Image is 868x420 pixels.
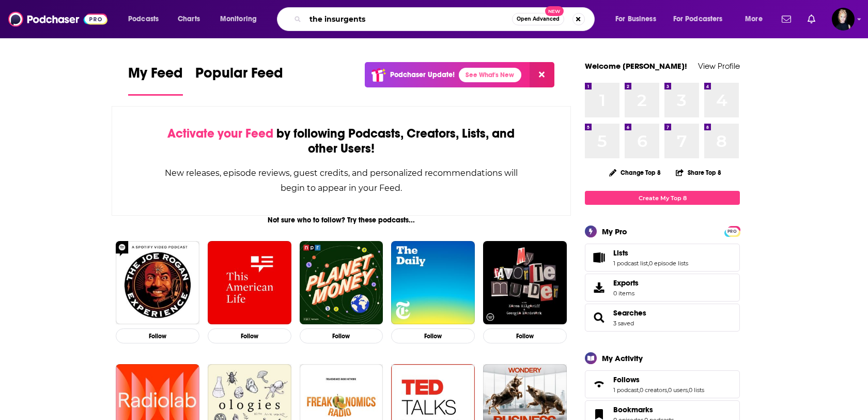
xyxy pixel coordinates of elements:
button: Follow [116,328,199,343]
span: My Feed [128,64,183,88]
button: Open AdvancedNew [512,13,564,25]
span: Open Advanced [517,17,560,22]
a: Exports [585,274,740,302]
span: Lists [585,244,740,272]
div: Not sure who to follow? Try these podcasts... [112,216,571,224]
img: Podchaser - Follow, Share and Rate Podcasts [8,9,107,29]
a: 1 podcast list [613,260,648,267]
a: Show notifications dropdown [778,10,795,28]
img: The Daily [391,241,475,325]
span: For Podcasters [673,12,723,26]
div: Search podcasts, credits, & more... [287,7,605,31]
span: , [688,386,689,394]
span: Searches [585,304,740,332]
a: 0 episode lists [649,260,688,267]
a: Create My Top 8 [585,191,740,205]
span: Monitoring [220,12,257,26]
button: open menu [213,11,270,27]
span: , [667,386,668,394]
img: User Profile [832,8,855,31]
span: , [648,260,649,267]
span: Activate your Feed [167,126,273,141]
div: by following Podcasts, Creators, Lists, and other Users! [164,126,519,156]
a: Searches [588,310,609,325]
a: Searches [613,308,646,318]
button: Share Top 8 [675,162,722,183]
span: , [639,386,640,394]
a: Follows [588,377,609,392]
a: Lists [613,248,688,258]
p: Podchaser Update! [390,70,455,79]
button: Show profile menu [832,8,855,31]
span: More [745,12,763,26]
span: Podcasts [128,12,159,26]
a: 1 podcast [613,386,639,394]
a: PRO [726,227,738,235]
div: New releases, episode reviews, guest credits, and personalized recommendations will begin to appe... [164,166,519,196]
button: open menu [667,11,738,27]
span: PRO [726,228,738,235]
a: 0 users [668,386,688,394]
a: Lists [588,250,609,265]
span: For Business [615,12,656,26]
span: Follows [613,375,640,384]
a: Follows [613,375,704,384]
a: Show notifications dropdown [803,10,819,28]
img: Planet Money [300,241,383,325]
a: 3 saved [613,320,634,327]
a: Bookmarks [613,405,674,414]
button: open menu [121,11,172,27]
span: Bookmarks [613,405,653,414]
a: See What's New [459,68,521,82]
input: Search podcasts, credits, & more... [305,11,512,27]
div: My Pro [602,227,627,236]
a: My Feed [128,64,183,96]
span: Exports [613,278,639,288]
span: Popular Feed [195,64,283,88]
span: Follows [585,370,740,398]
span: Exports [588,280,609,295]
span: Charts [178,12,200,26]
a: Welcome [PERSON_NAME]! [585,61,687,71]
img: My Favorite Murder with Karen Kilgariff and Georgia Hardstark [483,241,567,325]
button: Follow [208,328,291,343]
a: View Profile [698,61,740,71]
button: Follow [391,328,475,343]
span: Logged in as Passell [832,8,855,31]
a: Charts [171,11,206,27]
a: 0 lists [689,386,704,394]
button: open menu [608,11,669,27]
a: 0 creators [640,386,667,394]
img: This American Life [208,241,291,325]
img: The Joe Rogan Experience [116,241,199,325]
button: Follow [300,328,383,343]
span: Lists [613,248,628,258]
button: Follow [483,328,567,343]
button: Change Top 8 [603,166,667,179]
span: 0 items [613,290,639,297]
button: open menu [738,11,776,27]
span: New [545,6,564,16]
div: My Activity [602,353,643,363]
a: Popular Feed [195,64,283,96]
